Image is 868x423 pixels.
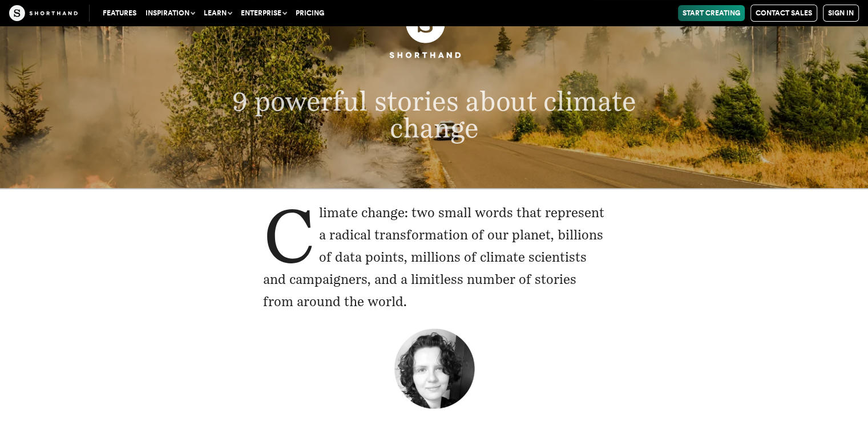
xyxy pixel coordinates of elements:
a: Features [98,5,141,21]
button: Learn [199,5,236,21]
a: Pricing [291,5,329,21]
span: 9 powerful stories about climate change [232,84,636,143]
a: Contact Sales [750,5,817,22]
a: Sign in [823,5,859,22]
img: The Craft [9,5,78,21]
button: Inspiration [141,5,199,21]
button: Enterprise [236,5,291,21]
a: Start Creating [678,5,745,21]
p: Climate change: two small words that represent a radical transformation of our planet, billions o... [263,202,605,313]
